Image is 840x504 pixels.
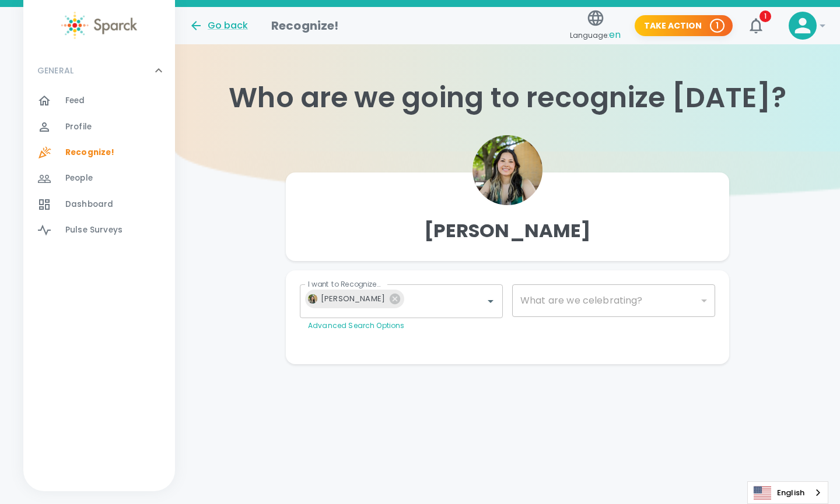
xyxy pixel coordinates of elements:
[271,16,339,35] h1: Recognize!
[23,192,175,217] a: Dashboard
[308,320,404,330] a: Advanced Search Options
[759,10,771,22] span: 1
[65,147,115,158] span: Recognize!
[23,217,175,243] a: Pulse Surveys
[175,82,840,114] h1: Who are we going to recognize [DATE]?
[23,165,175,191] a: People
[23,53,175,88] div: GENERAL
[61,12,137,39] img: Sparck logo
[189,19,248,33] button: Go back
[65,121,92,133] span: Profile
[23,114,175,140] a: Profile
[609,28,621,41] span: en
[747,481,828,504] div: Language
[565,5,625,47] button: Language:en
[747,481,828,504] aside: Language selected: English
[308,279,381,289] label: I want to Recognize...
[37,65,73,76] p: GENERAL
[65,224,123,236] span: Pulse Surveys
[570,27,621,43] span: Language:
[65,95,85,107] span: Feed
[305,290,404,308] div: Picture of Annabel Su[PERSON_NAME]
[473,135,542,205] img: Picture of Annabel Su
[23,140,175,165] a: Recognize!
[314,292,392,305] span: [PERSON_NAME]
[23,12,175,39] a: Sparck logo
[424,219,591,242] h4: [PERSON_NAME]
[65,172,93,184] span: People
[742,12,770,40] button: 1
[748,482,828,503] a: English
[23,88,175,114] a: Feed
[23,88,175,248] div: GENERAL
[65,199,113,210] span: Dashboard
[716,20,719,31] p: 1
[308,294,317,304] img: Picture of Annabel Su
[635,15,733,37] button: Take Action 1
[482,293,499,309] button: Open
